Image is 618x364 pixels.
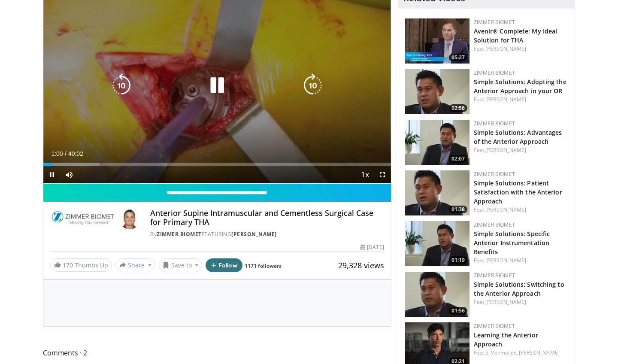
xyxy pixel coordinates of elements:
div: Feat. [474,257,568,264]
a: Zimmer Biomet [474,69,515,76]
a: 170 Thumbs Up [50,258,112,272]
button: Playback Rate [357,166,374,183]
span: 05:27 [449,54,467,61]
a: [PERSON_NAME] [485,298,526,306]
div: [DATE] [360,243,384,251]
img: 0f433ef4-89a8-47df-8433-26a6cf8e8085.150x105_q85_crop-smart_upscale.jpg [405,170,470,215]
div: By FEATURING [150,231,384,238]
img: 10d808f3-0ef9-4f3e-97fe-674a114a9830.150x105_q85_crop-smart_upscale.jpg [405,69,470,114]
a: 05:27 [405,18,470,64]
img: c02f14d5-4db7-4f7d-b250-8079f1a160f5.150x105_q85_crop-smart_upscale.jpg [405,272,470,317]
a: 01:56 [405,272,470,317]
img: Zimmer Biomet [50,209,116,229]
a: Zimmer Biomet [474,18,515,26]
button: Share [115,258,155,272]
span: 170 [63,261,73,269]
span: 01:19 [449,256,467,264]
a: Simple Solutions: Switching to the Anterior Approach [474,280,564,297]
button: Follow [206,258,242,272]
a: [PERSON_NAME] [485,45,526,52]
a: 02:56 [405,69,470,114]
a: Zimmer Biomet [474,170,515,178]
a: Zimmer Biomet [474,221,515,228]
div: Feat. [474,45,568,53]
a: [PERSON_NAME] [485,96,526,103]
a: Simple Solutions: Adopting the Anterior Approach in your OR [474,78,566,95]
a: 01:38 [405,170,470,215]
button: Pause [43,166,61,183]
button: Mute [61,166,78,183]
a: S. Vehmeijer, [485,349,517,356]
span: 40:02 [68,150,83,157]
a: Simple Solutions: Patient Satisfaction with the Anterior Approach [474,179,562,205]
div: Feat. [474,146,568,154]
a: Simple Solutions: Advantages of the Anterior Approach [474,128,562,146]
a: [PERSON_NAME] [485,206,526,213]
a: Zimmer Biomet [474,120,515,127]
a: Zimmer Biomet [157,231,202,238]
button: Save to [159,258,203,272]
div: Feat. [474,298,568,306]
img: 56e6ec17-0c16-4c01-a1de-debe52bb35a1.150x105_q85_crop-smart_upscale.jpg [405,120,470,165]
img: bca75946-5ac2-4d3c-8117-2fbe7672f4cd.150x105_q85_crop-smart_upscale.jpg [405,221,470,266]
a: Zimmer Biomet [474,272,515,279]
a: 1171 followers [245,262,282,270]
a: 01:19 [405,221,470,266]
span: 01:38 [449,206,467,213]
img: 34658faa-42cf-45f9-ba82-e22c653dfc78.150x105_q85_crop-smart_upscale.jpg [405,18,470,64]
span: 01:56 [449,307,467,315]
button: Fullscreen [374,166,391,183]
a: [PERSON_NAME] [485,146,526,154]
h4: Anterior Supine Intramuscular and Cementless Surgical Case for Primary THA [150,209,384,227]
img: Avatar [119,209,140,229]
a: [PERSON_NAME] [485,257,526,264]
div: Feat. [474,206,568,214]
span: 1:00 [51,150,63,157]
span: 29,328 views [338,260,384,270]
div: Progress Bar [43,163,391,166]
span: Comments 2 [43,347,391,358]
a: Learning the Anterior Approach [474,331,538,348]
a: Simple Solutions: Specific Anterior Instrumentation Benefits [474,230,550,256]
div: Feat. [474,349,568,357]
a: [PERSON_NAME] [231,231,277,238]
a: 02:07 [405,120,470,165]
span: 02:56 [449,104,467,112]
div: Feat. [474,96,568,103]
a: Zimmer Biomet [474,322,515,330]
a: Avenir® Complete: My Ideal Solution for THA [474,27,557,44]
span: / [65,150,67,157]
a: [PERSON_NAME] [519,349,560,356]
span: 02:07 [449,155,467,163]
